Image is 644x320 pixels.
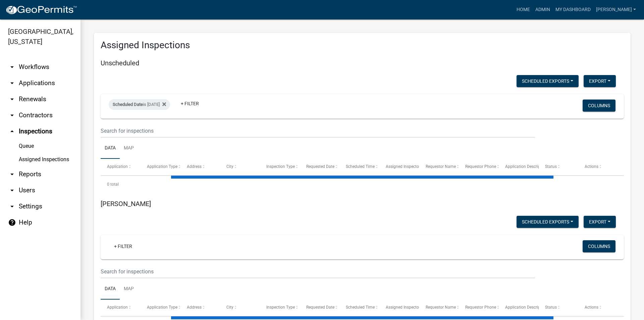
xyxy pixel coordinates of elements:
[226,164,233,169] span: City
[266,305,295,310] span: Inspection Type
[220,159,260,175] datatable-header-cell: City
[109,240,138,252] a: + Filter
[266,164,295,169] span: Inspection Type
[101,265,535,278] input: Search for inspections
[147,305,177,310] span: Application Type
[465,305,496,310] span: Requestor Phone
[339,300,379,316] datatable-header-cell: Scheduled Time
[300,300,339,316] datatable-header-cell: Requested Date
[109,99,170,110] div: is [DATE]
[101,200,624,208] h5: [PERSON_NAME]
[499,300,539,316] datatable-header-cell: Application Description
[593,3,639,16] a: [PERSON_NAME]
[346,164,375,169] span: Scheduled Time
[459,159,499,175] datatable-header-cell: Requestor Phone
[120,138,138,159] a: Map
[306,305,334,310] span: Requested Date
[101,159,141,175] datatable-header-cell: Application
[101,300,141,316] datatable-header-cell: Application
[459,300,499,316] datatable-header-cell: Requestor Phone
[141,159,180,175] datatable-header-cell: Application Type
[346,305,375,310] span: Scheduled Time
[505,164,547,169] span: Application Description
[101,176,624,193] div: 0 total
[8,202,16,210] i: arrow_drop_down
[545,305,557,310] span: Status
[8,63,16,71] i: arrow_drop_down
[187,164,202,169] span: Address
[260,300,300,316] datatable-header-cell: Inspection Type
[585,305,598,310] span: Actions
[379,300,419,316] datatable-header-cell: Assigned Inspector
[8,127,16,135] i: arrow_drop_up
[101,40,624,51] h3: Assigned Inspections
[260,159,300,175] datatable-header-cell: Inspection Type
[101,59,624,67] h5: Unscheduled
[578,159,618,175] datatable-header-cell: Actions
[386,305,420,310] span: Assigned Inspector
[426,164,456,169] span: Requestor Name
[101,124,535,138] input: Search for inspections
[339,159,379,175] datatable-header-cell: Scheduled Time
[8,186,16,194] i: arrow_drop_down
[426,305,456,310] span: Requestor Name
[553,3,593,16] a: My Dashboard
[107,305,128,310] span: Application
[300,159,339,175] datatable-header-cell: Requested Date
[539,159,579,175] datatable-header-cell: Status
[107,164,128,169] span: Application
[533,3,553,16] a: Admin
[226,305,233,310] span: City
[517,75,579,87] button: Scheduled Exports
[514,3,533,16] a: Home
[8,79,16,87] i: arrow_drop_down
[101,138,120,159] a: Data
[187,305,202,310] span: Address
[379,159,419,175] datatable-header-cell: Assigned Inspector
[8,218,16,227] i: help
[419,159,459,175] datatable-header-cell: Requestor Name
[386,164,420,169] span: Assigned Inspector
[147,164,177,169] span: Application Type
[505,305,547,310] span: Application Description
[180,300,220,316] datatable-header-cell: Address
[465,164,496,169] span: Requestor Phone
[8,111,16,119] i: arrow_drop_down
[113,102,143,107] span: Scheduled Date
[8,95,16,103] i: arrow_drop_down
[539,300,579,316] datatable-header-cell: Status
[545,164,557,169] span: Status
[499,159,539,175] datatable-header-cell: Application Description
[141,300,180,316] datatable-header-cell: Application Type
[583,240,615,252] button: Columns
[120,278,138,300] a: Map
[584,75,616,87] button: Export
[101,278,120,300] a: Data
[583,100,615,112] button: Columns
[584,216,616,228] button: Export
[180,159,220,175] datatable-header-cell: Address
[517,216,579,228] button: Scheduled Exports
[585,164,598,169] span: Actions
[306,164,334,169] span: Requested Date
[220,300,260,316] datatable-header-cell: City
[578,300,618,316] datatable-header-cell: Actions
[8,170,16,178] i: arrow_drop_down
[419,300,459,316] datatable-header-cell: Requestor Name
[175,98,204,110] a: + Filter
